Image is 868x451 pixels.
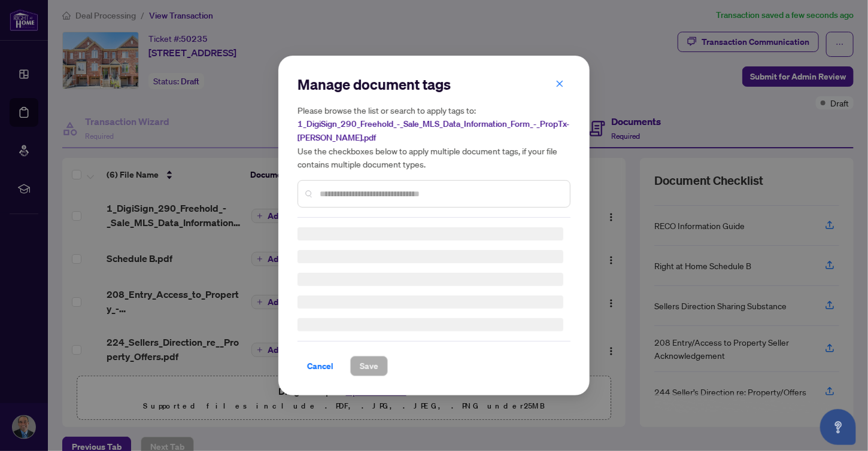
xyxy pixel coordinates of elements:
h5: Please browse the list or search to apply tags to: Use the checkboxes below to apply multiple doc... [298,103,570,170]
span: 1_DigiSign_290_Freehold_-_Sale_MLS_Data_Information_Form_-_PropTx-[PERSON_NAME].pdf [298,118,569,143]
span: close [556,80,564,88]
h2: Manage document tags [298,75,570,94]
button: Open asap [820,409,856,445]
button: Cancel [298,356,343,376]
span: Cancel [307,356,333,376]
button: Save [350,356,388,376]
